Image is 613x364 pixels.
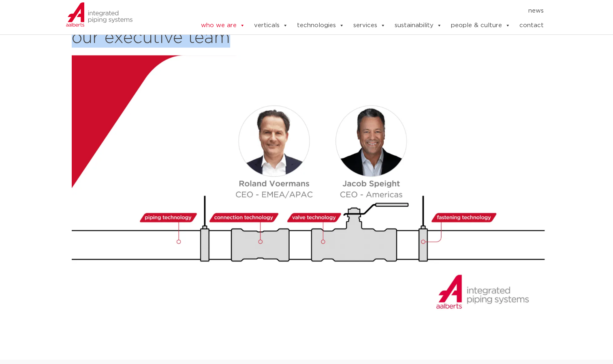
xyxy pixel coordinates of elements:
a: news [528,4,543,17]
a: services [353,17,385,34]
h2: our executive team [72,28,548,47]
a: verticals [254,17,288,34]
a: people & culture [451,17,510,34]
a: contact [519,17,543,34]
a: technologies [297,17,344,34]
a: who we are [201,17,245,34]
nav: Menu [176,4,544,17]
a: sustainability [394,17,442,34]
